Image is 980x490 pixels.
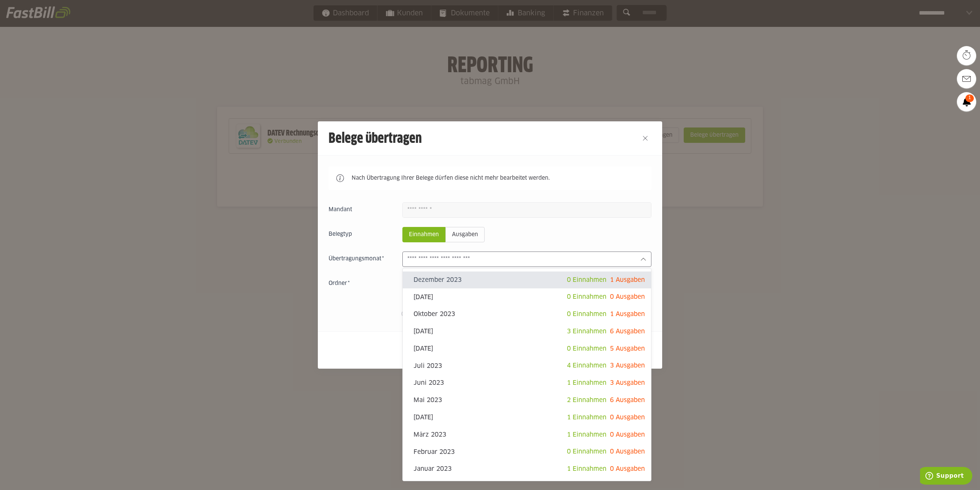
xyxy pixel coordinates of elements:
[567,466,606,472] span: 1 Einnahmen
[403,392,651,409] sl-option: Mai 2023
[567,397,606,403] span: 2 Einnahmen
[403,443,651,460] sl-option: Februar 2023
[610,294,645,300] span: 0 Ausgaben
[567,363,606,369] span: 4 Einnahmen
[567,311,606,317] span: 0 Einnahmen
[567,380,606,386] span: 1 Einnahmen
[567,328,606,334] span: 3 Einnahmen
[567,277,606,283] span: 0 Einnahmen
[403,340,651,358] sl-option: [DATE]
[610,311,645,317] span: 1 Ausgaben
[403,288,651,306] sl-option: [DATE]
[567,432,606,438] span: 1 Einnahmen
[403,426,651,444] sl-option: März 2023
[610,432,645,438] span: 0 Ausgaben
[403,323,651,340] sl-option: [DATE]
[403,409,651,426] sl-option: [DATE]
[610,277,645,283] span: 1 Ausgaben
[957,92,976,111] a: 1
[567,449,606,455] span: 0 Einnahmen
[965,94,974,102] span: 1
[610,414,645,420] span: 0 Ausgaben
[403,306,651,323] sl-option: Oktober 2023
[610,466,645,472] span: 0 Ausgaben
[610,449,645,455] span: 0 Ausgaben
[403,460,651,478] sl-option: Januar 2023
[567,294,606,300] span: 0 Einnahmen
[567,414,606,420] span: 1 Einnahmen
[329,310,651,318] sl-switch: Bereits übertragene Belege werden übermittelt
[920,467,972,486] iframe: Öffnet ein Widget, in dem Sie weitere Informationen finden
[610,346,645,352] span: 5 Ausgaben
[610,397,645,403] span: 6 Ausgaben
[403,357,651,374] sl-option: Juli 2023
[610,328,645,334] span: 6 Ausgaben
[610,380,645,386] span: 3 Ausgaben
[445,227,485,242] sl-radio-button: Ausgaben
[567,346,606,352] span: 0 Einnahmen
[403,374,651,392] sl-option: Juni 2023
[403,271,651,289] sl-option: Dezember 2023
[402,227,445,242] sl-radio-button: Einnahmen
[610,363,645,369] span: 3 Ausgaben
